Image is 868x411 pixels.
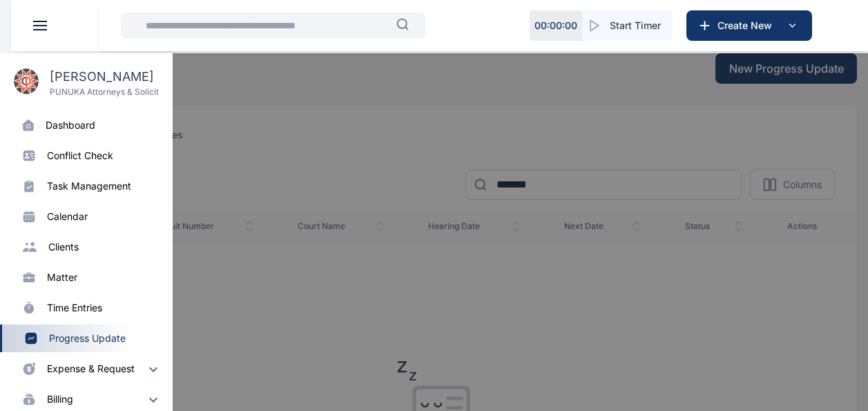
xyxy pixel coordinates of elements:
button: Start Timer [582,10,672,41]
div: expense & request [47,362,135,376]
div: task management [47,179,131,193]
div: dashboard [46,118,95,132]
div: calendar [47,210,88,223]
div: matter [47,271,77,284]
img: 55rwRjFEX5E7Gw8PS2Ojdim+VIHJD8DsSuKnc8xw2S3xojYtH5FYmlFsnytGkNPEfgu7wegX7y+39wimQ5hw7y0ku6XV6L+BH... [145,391,162,408]
p: PUNUKA Attorneys & Solicitors [50,86,159,98]
span: Start Timer [610,19,661,33]
div: conflict check [47,149,113,163]
div: time entries [47,301,102,315]
span: Create New [712,19,784,33]
p: [PERSON_NAME] [50,67,159,86]
div: billing [47,392,73,406]
p: 00 : 00 : 00 [534,19,577,33]
button: Create New [686,10,812,41]
img: logo [14,68,39,94]
img: 55rwRjFEX5E7Gw8PS2Ojdim+VIHJD8DsSuKnc8xw2S3xojYtH5FYmlFsnytGkNPEfgu7wegX7y+39wimQ5hw7y0ku6XV6L+BH... [145,360,162,377]
div: clients [48,240,79,254]
div: progress update [49,331,126,345]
